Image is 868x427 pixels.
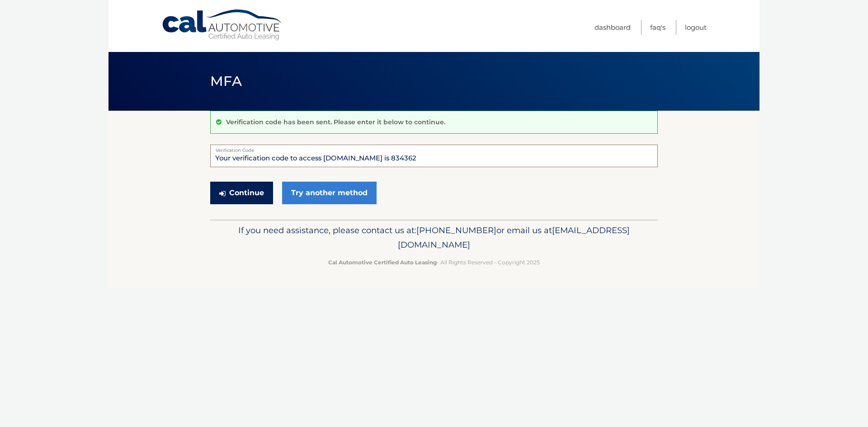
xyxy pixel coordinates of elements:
[210,73,242,89] span: MFA
[226,118,445,126] p: Verification code has been sent. Please enter it below to continue.
[282,182,377,204] a: Try another method
[685,20,707,35] a: Logout
[210,145,658,152] label: Verification Code
[650,20,665,35] a: FAQ's
[210,145,658,167] input: Verification Code
[416,225,496,235] span: [PHONE_NUMBER]
[216,223,652,252] p: If you need assistance, please contact us at: or email us at
[161,9,283,41] a: Cal Automotive
[594,20,631,35] a: Dashboard
[398,225,630,250] span: [EMAIL_ADDRESS][DOMAIN_NAME]
[328,259,437,266] strong: Cal Automotive Certified Auto Leasing
[216,258,652,267] p: - All Rights Reserved - Copyright 2025
[210,182,273,204] button: Continue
